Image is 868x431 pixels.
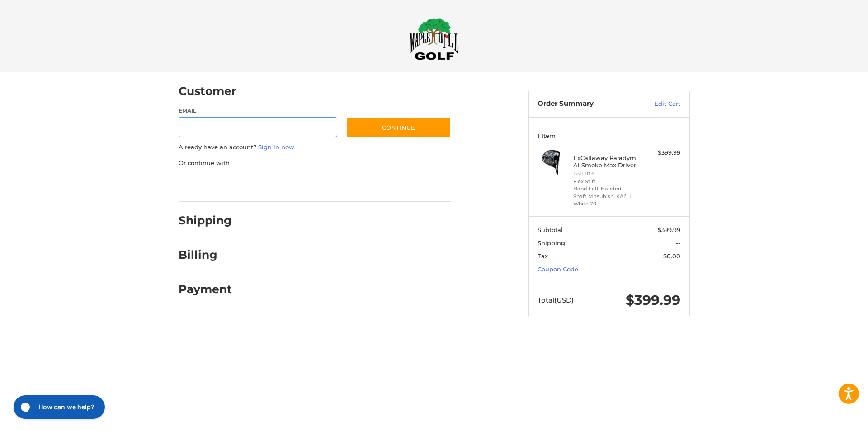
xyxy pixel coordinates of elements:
[626,292,680,308] span: $399.99
[663,252,680,260] span: $0.00
[409,18,459,60] img: Maple Hill Golf
[252,176,320,193] iframe: PayPal-paylater
[179,213,232,227] h2: Shipping
[179,248,231,262] h2: Billing
[538,132,680,139] h3: 1 Item
[179,159,451,168] p: Or continue with
[179,143,451,152] p: Already have an account?
[179,107,338,115] label: Email
[329,176,396,193] iframe: PayPal-venmo
[179,282,232,296] h2: Payment
[645,148,680,157] div: $399.99
[538,265,578,273] a: Coupon Code
[538,239,565,246] span: Shipping
[538,226,563,233] span: Subtotal
[258,143,294,151] a: Sign in now
[573,154,642,169] h4: 1 x Callaway Paradym Ai Smoke Max Driver
[635,99,680,109] a: Edit Cart
[179,84,236,98] h2: Customer
[573,185,642,193] li: Hand Left-Handed
[346,117,451,138] button: Continue
[573,193,642,208] li: Shaft Mitsubishi KAI’LI White 70
[573,170,642,178] li: Loft 10.5
[573,178,642,185] li: Flex Stiff
[538,99,635,109] h3: Order Summary
[658,226,680,233] span: $399.99
[9,392,108,422] iframe: Gorgias live chat messenger
[538,296,574,304] span: Total (USD)
[676,239,680,246] span: --
[538,252,548,260] span: Tax
[175,176,243,193] iframe: PayPal-paypal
